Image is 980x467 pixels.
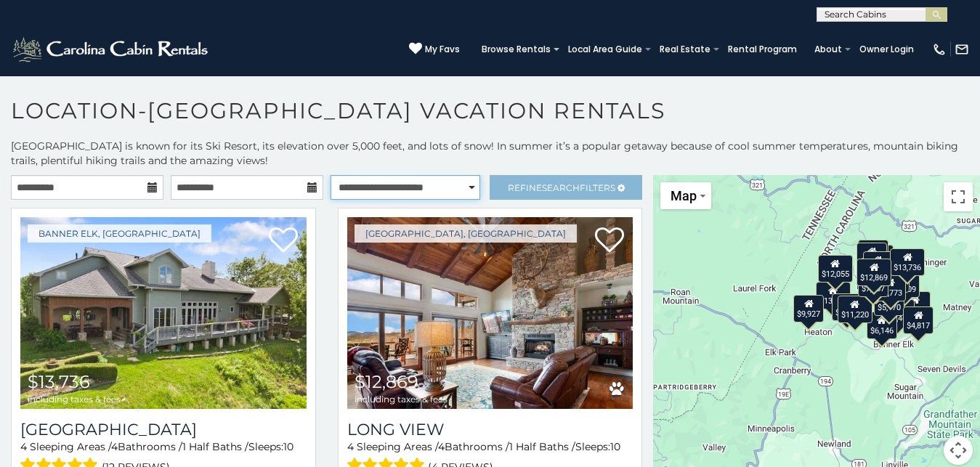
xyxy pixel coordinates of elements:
[409,42,460,57] a: My Favs
[671,188,697,203] span: Map
[20,420,307,439] h3: Montallori Stone Lodge
[509,440,575,453] span: 1 Half Baths /
[355,371,418,392] span: $12,869
[269,226,298,256] a: Add to favorites
[818,255,853,283] div: $12,055
[111,440,118,453] span: 4
[347,440,354,453] span: 4
[858,269,888,296] div: $7,867
[721,39,804,60] a: Rental Program
[852,39,921,60] a: Owner Login
[438,440,445,453] span: 4
[944,436,973,465] button: Map camera controls
[610,440,620,453] span: 10
[347,420,633,439] a: Long View
[11,35,212,64] img: White-1-2.png
[867,312,897,339] div: $6,146
[182,440,248,453] span: 1 Half Baths /
[355,224,577,243] a: [GEOGRAPHIC_DATA], [GEOGRAPHIC_DATA]
[20,217,307,409] a: Montallori Stone Lodge $13,736 including taxes & fees
[838,296,872,323] div: $11,220
[474,39,558,60] a: Browse Rentals
[28,224,211,243] a: Banner Elk, [GEOGRAPHIC_DATA]
[793,295,824,322] div: $9,927
[955,42,969,57] img: mail-regular-white.png
[900,291,931,319] div: $9,370
[355,394,448,404] span: including taxes & fees
[347,217,633,409] a: Long View $12,869 including taxes & fees
[652,39,718,60] a: Real Estate
[508,182,615,193] span: Refine Filters
[20,420,307,439] a: [GEOGRAPHIC_DATA]
[875,273,906,301] div: $7,773
[857,242,887,269] div: $4,443
[542,182,580,193] span: Search
[904,306,934,334] div: $4,817
[807,39,849,60] a: About
[347,217,633,409] img: Long View
[20,217,307,409] img: Montallori Stone Lodge
[561,39,649,60] a: Local Area Guide
[425,43,460,56] span: My Favs
[874,288,904,316] div: $5,170
[858,239,888,267] div: $4,672
[857,258,891,285] div: $12,869
[20,440,27,453] span: 4
[863,251,894,278] div: $5,324
[890,248,925,276] div: $13,736
[28,394,121,404] span: including taxes & fees
[283,440,293,453] span: 10
[595,226,624,256] a: Add to favorites
[932,42,947,57] img: phone-regular-white.png
[490,175,642,200] a: RefineSearchFilters
[660,182,711,209] button: Change map style
[832,293,862,320] div: $9,540
[944,182,973,211] button: Toggle fullscreen view
[28,371,90,392] span: $13,736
